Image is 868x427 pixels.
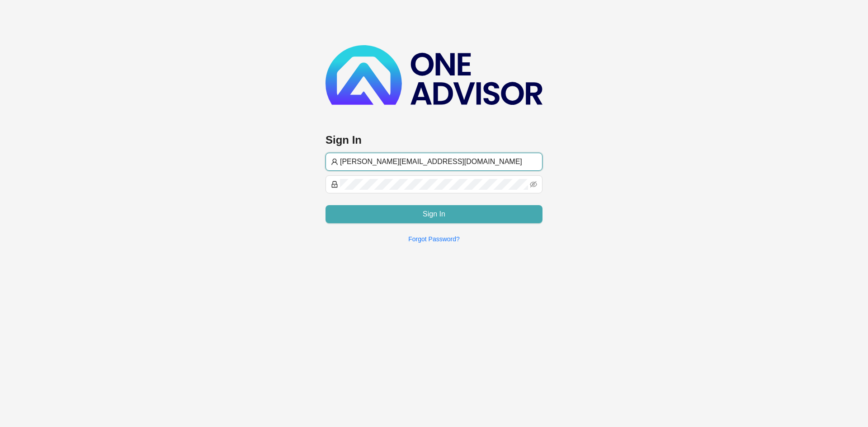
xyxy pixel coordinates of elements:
span: lock [331,181,338,188]
img: b89e593ecd872904241dc73b71df2e41-logo-dark.svg [325,45,542,105]
span: user [331,158,338,165]
input: Username [340,156,537,167]
a: Forgot Password? [408,235,460,243]
span: Sign In [423,209,445,220]
button: Sign In [325,205,542,223]
h3: Sign In [325,133,542,147]
span: eye-invisible [530,181,537,188]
